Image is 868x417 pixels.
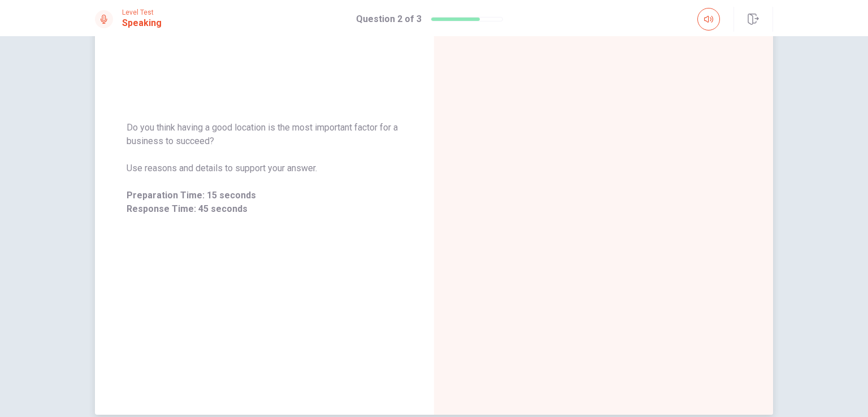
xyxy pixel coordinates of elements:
[356,12,422,26] h1: Question 2 of 3
[127,121,402,148] span: Do you think having a good location is the most important factor for a business to succeed?
[122,16,162,30] h1: Speaking
[122,8,162,16] span: Level Test
[127,202,402,216] span: Response Time: 45 seconds
[127,189,402,202] span: Preparation Time: 15 seconds
[127,162,402,175] span: Use reasons and details to support your answer.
